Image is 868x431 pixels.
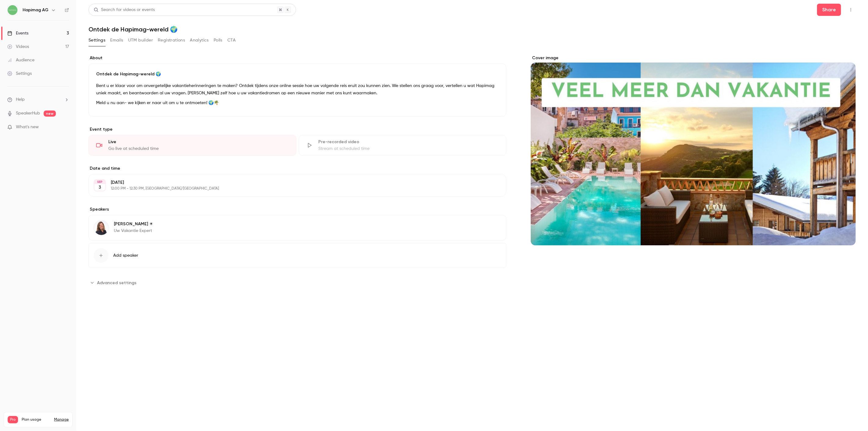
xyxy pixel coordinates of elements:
p: Bent u er klaar voor om onvergetelijke vakantieherinneringen te maken? Ontdek tijdens onze online... [96,82,499,97]
p: Event type [89,126,506,132]
h1: Ontdek de Hapimag-wereld 🌍 [89,26,856,33]
label: Cover image [531,55,856,61]
span: Advanced settings [97,280,136,286]
div: SEP [94,180,105,184]
div: Audience [7,57,34,63]
p: Meld u nu aan- we kijken er naar uit om u te ontmoeten! 🌍🌴 [96,99,499,107]
p: 3 [99,184,101,190]
section: Cover image [531,55,856,245]
button: Analytics [190,35,209,45]
label: Date and time [89,165,506,172]
img: Karen ☀ [94,220,109,235]
button: Share [817,4,841,16]
div: Stream at scheduled time [319,146,499,152]
span: Add speaker [113,252,138,259]
button: Emails [110,35,123,45]
div: Events [7,30,28,36]
button: Registrations [158,35,185,45]
p: [PERSON_NAME] ☀ [114,221,153,227]
button: Settings [89,35,105,45]
a: Manage [54,417,69,422]
div: Live [108,139,289,145]
a: SpeakerHub [16,110,40,117]
p: [DATE] [111,179,474,186]
div: Settings [7,71,32,77]
span: Pro [8,416,18,423]
span: Plan usage [22,417,50,422]
img: Hapimag AG [8,5,17,15]
span: Help [16,96,25,103]
section: Advanced settings [89,278,506,288]
span: new [44,110,56,117]
div: Go live at scheduled time [108,146,289,152]
div: Karen ☀[PERSON_NAME] ☀Uw Vakantie Expert [89,215,506,241]
button: CTA [227,35,236,45]
button: UTM builder [128,35,153,45]
span: What's new [16,124,39,130]
div: Pre-recorded video [319,139,499,145]
p: Ontdek de Hapimag-wereld 🌍 [96,71,499,77]
label: Speakers [89,206,506,212]
button: Advanced settings [89,278,140,288]
div: Search for videos or events [94,7,155,13]
div: Videos [7,44,29,50]
div: LiveGo live at scheduled time [89,135,296,156]
li: help-dropdown-opener [7,96,69,103]
button: Polls [214,35,222,45]
p: 12:00 PM - 12:30 PM, [GEOGRAPHIC_DATA]/[GEOGRAPHIC_DATA] [111,186,474,191]
label: About [89,55,506,61]
button: Add speaker [89,243,506,268]
p: Uw Vakantie Expert [114,228,153,234]
h6: Hapimag AG [23,7,49,13]
div: Pre-recorded videoStream at scheduled time [299,135,507,156]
